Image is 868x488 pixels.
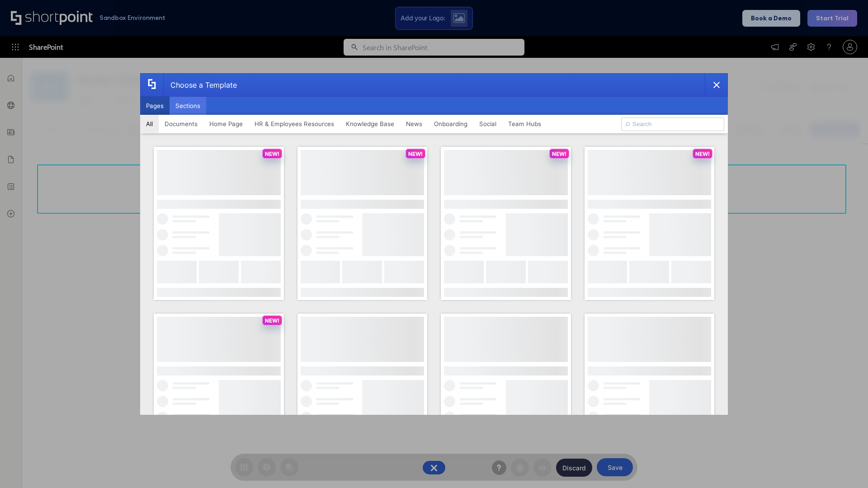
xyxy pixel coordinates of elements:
[340,115,400,133] button: Knowledge Base
[400,115,428,133] button: News
[249,115,340,133] button: HR & Employees Resources
[163,74,237,96] div: Choose a Template
[502,115,547,133] button: Team Hubs
[203,115,249,133] button: Home Page
[552,150,566,157] p: NEW!
[265,150,279,157] p: NEW!
[695,150,710,157] p: NEW!
[408,150,423,157] p: NEW!
[159,115,203,133] button: Documents
[140,73,728,415] div: template selector
[140,97,170,115] button: Pages
[265,317,279,324] p: NEW!
[473,115,502,133] button: Social
[140,115,159,133] button: All
[823,445,868,488] iframe: Chat Widget
[428,115,473,133] button: Onboarding
[621,117,724,131] input: Search
[170,97,206,115] button: Sections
